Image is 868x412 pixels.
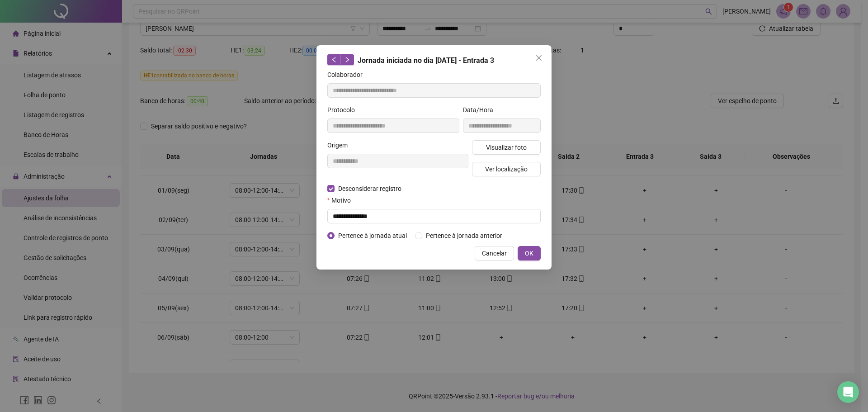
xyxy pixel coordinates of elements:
[837,381,859,403] div: Open Intercom Messenger
[518,246,541,260] button: OK
[327,54,341,65] button: left
[472,162,541,176] button: Ver localização
[344,57,350,63] span: right
[482,248,507,258] span: Cancelar
[327,140,354,150] label: Origem
[525,248,533,258] span: OK
[335,184,405,194] span: Desconsiderar registro
[335,231,410,241] span: Pertence à jornada atual
[485,164,528,174] span: Ver localização
[475,246,514,260] button: Cancelar
[486,142,527,152] span: Visualizar foto
[327,54,541,66] div: Jornada iniciada no dia [DATE] - Entrada 3
[331,57,337,63] span: left
[327,70,368,80] label: Colaborador
[535,54,542,62] span: close
[327,105,361,115] label: Protocolo
[340,54,354,65] button: right
[463,105,499,115] label: Data/Hora
[327,195,357,205] label: Motivo
[532,51,546,65] button: Close
[422,231,506,241] span: Pertence à jornada anterior
[472,140,541,155] button: Visualizar foto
